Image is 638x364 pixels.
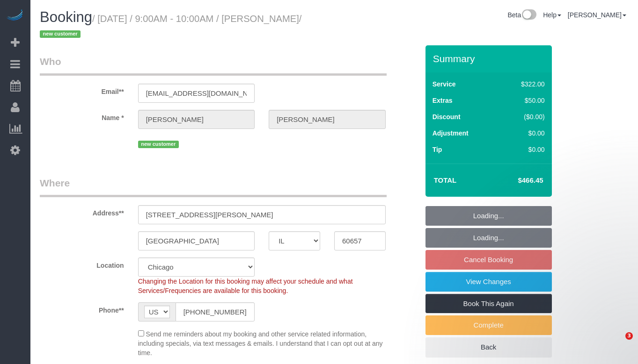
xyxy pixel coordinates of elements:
[521,9,536,21] img: New interface
[501,112,545,121] div: ($0.00)
[501,96,545,105] div: $50.00
[334,231,386,250] input: Zip Code**
[138,330,383,357] span: Send me reminders about my booking and other service related information, including specials, via...
[543,11,561,19] a: Help
[433,145,442,154] label: Tip
[490,177,543,185] h4: $466.45
[425,294,552,314] a: Book This Again
[507,11,536,19] a: Beta
[434,176,457,184] strong: Total
[433,128,469,138] label: Adjustment
[40,9,92,25] span: Booking
[138,110,255,129] input: First Name**
[501,128,545,138] div: $0.00
[40,30,81,38] span: new customer
[40,14,301,40] small: / [DATE] / 9:00AM - 10:00AM / [PERSON_NAME]
[269,110,386,129] input: Last Name*
[40,55,387,76] legend: Who
[425,337,552,357] a: Back
[501,79,545,89] div: $322.00
[568,11,626,19] a: [PERSON_NAME]
[433,79,456,89] label: Service
[138,141,179,148] span: new customer
[625,332,633,340] span: 3
[433,96,453,105] label: Extras
[33,257,131,270] label: Location
[501,145,545,154] div: $0.00
[425,272,552,292] a: View Changes
[433,112,461,121] label: Discount
[138,278,353,294] span: Changing the Location for this booking may affect your schedule and what Services/Frequencies are...
[6,9,24,22] img: Automaid Logo
[40,176,387,197] legend: Where
[433,53,547,64] h3: Summary
[606,332,629,355] iframe: Intercom live chat
[33,110,131,122] label: Name *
